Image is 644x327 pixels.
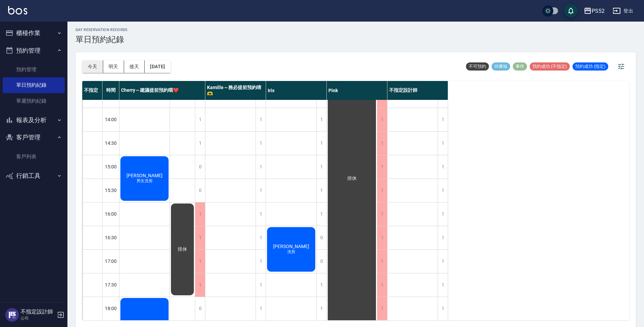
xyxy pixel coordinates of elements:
div: 1 [316,155,326,179]
div: 0 [195,297,205,320]
div: 1 [438,226,448,249]
div: 1 [377,132,387,155]
div: 1 [438,132,448,155]
div: 0 [316,226,326,249]
div: 1 [438,179,448,202]
div: 時間 [103,81,119,100]
div: 18:00 [103,297,119,320]
div: 1 [256,108,266,131]
span: 男生洗剪 [135,178,154,184]
span: 排休 [346,175,358,182]
div: 1 [438,202,448,226]
div: 1 [377,297,387,320]
div: 1 [377,179,387,202]
div: 14:30 [103,131,119,155]
span: 不可預約 [466,63,489,70]
div: 1 [377,226,387,249]
button: 今天 [82,60,103,73]
div: 1 [195,273,205,297]
div: 1 [438,250,448,273]
div: 1 [438,108,448,131]
h3: 單日預約紀錄 [76,35,128,44]
div: 1 [377,108,387,131]
div: 14:00 [103,108,119,131]
a: 單日預約紀錄 [3,77,65,93]
button: save [564,4,578,18]
div: 15:00 [103,155,119,179]
a: 單週預約紀錄 [3,93,65,109]
div: 1 [316,202,326,226]
button: 明天 [103,60,124,73]
span: 待審核 [492,63,510,70]
button: 報表及分析 [3,111,65,129]
div: 1 [256,226,266,249]
div: Kamille～務必提前預約唷🫶 [205,81,266,100]
div: 1 [438,273,448,297]
div: 17:00 [103,249,119,273]
div: 1 [377,273,387,297]
span: 預約成功 (指定) [573,63,608,70]
div: 16:00 [103,202,119,226]
button: 後天 [124,60,145,73]
div: 1 [256,202,266,226]
div: 1 [256,250,266,273]
button: 預約管理 [3,42,65,59]
h2: day Reservation records [76,28,128,32]
div: 1 [316,132,326,155]
div: 不指定 [82,81,103,100]
div: 1 [256,179,266,202]
span: 洗剪 [286,249,297,255]
div: 不指定設計師 [387,81,448,100]
div: 0 [195,155,205,179]
button: 客戶管理 [3,129,65,146]
div: 1 [377,155,387,179]
div: 16:30 [103,226,119,249]
div: 1 [438,297,448,320]
p: 公司 [21,315,55,321]
div: 1 [438,155,448,179]
div: 17:30 [103,273,119,297]
div: PS52 [592,7,605,15]
h5: 不指定設計師 [21,308,55,315]
div: 1 [316,297,326,320]
div: 1 [316,273,326,297]
div: 1 [195,250,205,273]
img: Person [5,308,19,322]
div: Iris [266,81,327,100]
div: 1 [195,226,205,249]
div: 0 [316,250,326,273]
img: Logo [8,6,27,15]
div: 1 [195,108,205,131]
div: 1 [256,155,266,179]
div: 1 [377,202,387,226]
div: 1 [195,202,205,226]
span: 排休 [176,246,188,252]
span: [PERSON_NAME] [125,173,164,178]
button: 登出 [610,5,636,17]
button: PS52 [581,4,607,18]
div: 1 [377,250,387,273]
a: 預約管理 [3,62,65,77]
div: Cherry～建議提前預約哦❤️ [119,81,205,100]
button: 櫃檯作業 [3,24,65,42]
div: 15:30 [103,179,119,202]
div: 1 [256,297,266,320]
span: [PERSON_NAME] [272,244,311,249]
div: 1 [195,132,205,155]
span: 預約成功 (不指定) [530,63,570,70]
span: 事件 [513,63,527,70]
button: 行銷工具 [3,167,65,185]
div: 1 [256,132,266,155]
button: [DATE] [145,60,170,73]
a: 客戶列表 [3,149,65,164]
div: 1 [316,108,326,131]
div: 1 [316,179,326,202]
div: 1 [256,273,266,297]
div: Pink [327,81,387,100]
div: 0 [195,179,205,202]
